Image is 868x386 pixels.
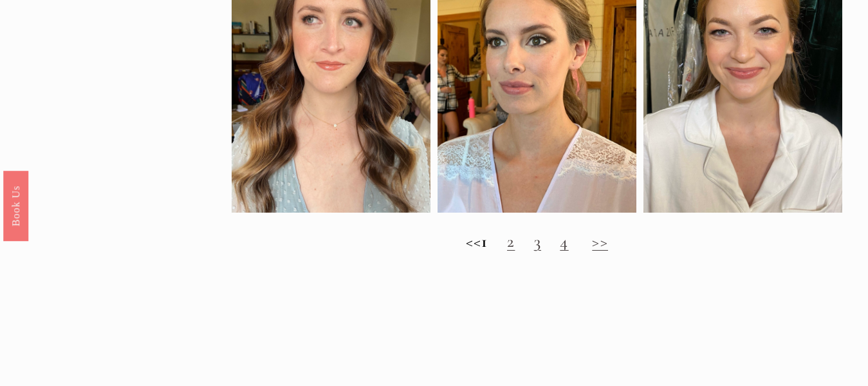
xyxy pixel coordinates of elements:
[592,231,608,252] a: >>
[232,231,842,251] h2: <<
[560,231,568,252] a: 4
[534,231,541,252] a: 3
[507,231,515,252] a: 2
[481,231,488,252] strong: 1
[3,170,28,240] a: Book Us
